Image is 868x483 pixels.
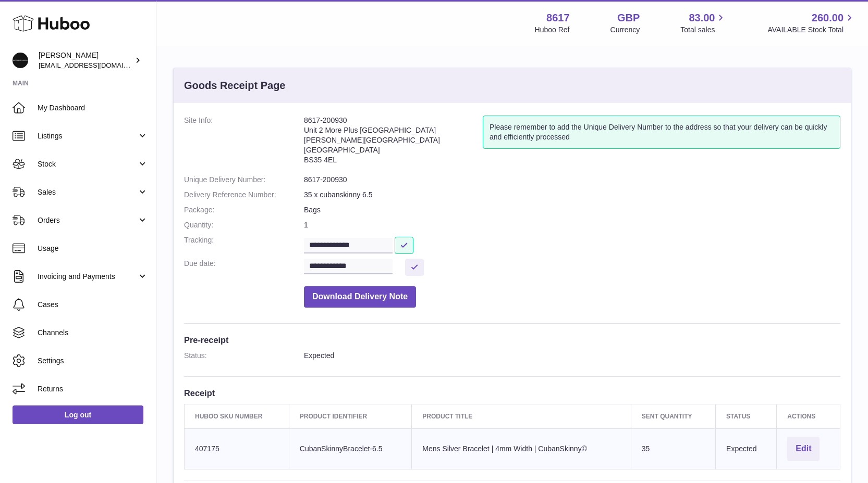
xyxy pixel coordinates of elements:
span: 260.00 [812,11,843,25]
td: Expected [716,428,777,469]
dt: Quantity: [184,220,304,230]
dd: Bags [304,205,840,215]
td: 35 [631,428,715,469]
dd: Expected [304,351,840,361]
dt: Due date: [184,259,304,276]
dd: 1 [304,220,840,230]
span: [EMAIL_ADDRESS][DOMAIN_NAME] [39,61,153,69]
div: Currency [610,25,640,35]
span: AVAILABLE Stock Total [767,25,855,35]
span: Sales [38,187,137,197]
th: Huboo SKU Number [185,404,289,428]
span: Listings [38,131,137,141]
dt: Delivery Reference Number: [184,190,304,200]
button: Edit [787,437,820,461]
span: Stock [38,159,137,169]
dt: Tracking: [184,235,304,253]
th: Product title [412,404,631,428]
strong: GBP [617,11,640,25]
strong: 8617 [546,11,570,25]
span: Total sales [680,25,727,35]
div: Please remember to add the Unique Delivery Number to the address so that your delivery can be qui... [483,116,840,149]
dd: 8617-200930 [304,175,840,185]
th: Sent Quantity [631,404,715,428]
dt: Site Info: [184,116,304,170]
span: Cases [38,300,148,310]
span: My Dashboard [38,103,148,113]
address: 8617-200930 Unit 2 More Plus [GEOGRAPHIC_DATA] [PERSON_NAME][GEOGRAPHIC_DATA] [GEOGRAPHIC_DATA] B... [304,116,483,170]
span: Invoicing and Payments [38,272,137,282]
th: Product Identifier [289,404,412,428]
td: Mens Silver Bracelet | 4mm Width | CubanSkinny© [412,428,631,469]
td: CubanSkinnyBracelet-6.5 [289,428,412,469]
a: 260.00 AVAILABLE Stock Total [767,11,855,35]
span: Usage [38,244,148,253]
th: Actions [777,404,840,428]
dt: Package: [184,205,304,215]
span: Channels [38,328,148,338]
h3: Receipt [184,387,840,399]
div: [PERSON_NAME] [39,50,132,70]
span: 83.00 [689,11,715,25]
th: Status [716,404,777,428]
dd: 35 x cubanskinny 6.5 [304,190,840,200]
a: 83.00 Total sales [680,11,727,35]
a: Log out [13,405,143,424]
dt: Status: [184,351,304,361]
div: Huboo Ref [535,25,570,35]
span: Orders [38,215,137,225]
dt: Unique Delivery Number: [184,175,304,185]
h3: Pre-receipt [184,334,840,346]
span: Returns [38,384,148,394]
button: Download Delivery Note [304,286,416,308]
td: 407175 [185,428,289,469]
h3: Goods Receipt Page [184,79,286,93]
img: hello@alfredco.com [13,53,28,68]
span: Settings [38,356,148,366]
